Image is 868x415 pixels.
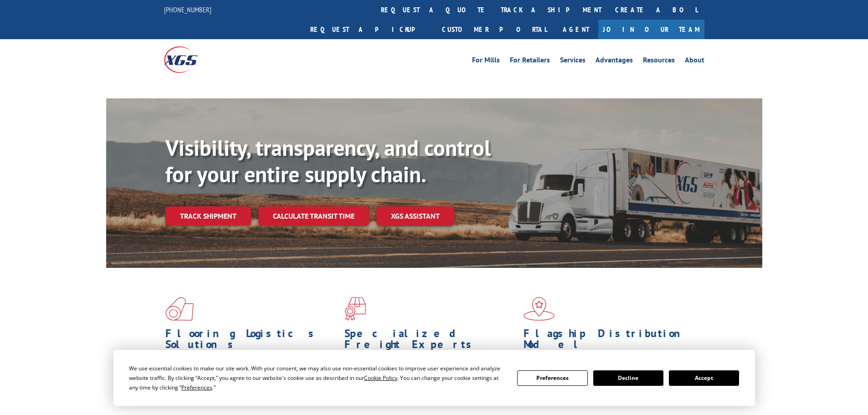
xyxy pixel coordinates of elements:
[517,370,587,386] button: Preferences
[165,328,338,354] h1: Flooring Logistics Solutions
[258,206,369,226] a: Calculate transit time
[181,384,212,391] span: Preferences
[669,370,739,386] button: Accept
[303,20,435,39] a: Request a pickup
[560,56,586,67] a: Services
[165,297,194,321] img: xgs-icon-total-supply-chain-intelligence-red
[685,56,704,67] a: About
[344,328,517,354] h1: Specialized Freight Experts
[524,328,696,354] h1: Flagship Distribution Model
[129,364,506,392] div: We use essential cookies to make our site work. With your consent, we may also use non-essential ...
[524,297,555,321] img: xgs-icon-flagship-distribution-model-red
[165,206,251,225] a: Track shipment
[643,56,675,67] a: Resources
[164,5,211,14] a: [PHONE_NUMBER]
[344,297,366,321] img: xgs-icon-focused-on-flooring-red
[596,56,633,67] a: Advantages
[113,350,755,406] div: Cookie Consent Prompt
[435,20,554,39] a: Customer Portal
[554,20,598,39] a: Agent
[593,370,663,386] button: Decline
[165,133,491,188] b: Visibility, transparency, and control for your entire supply chain.
[472,56,500,67] a: For Mills
[598,20,704,39] a: Join Our Team
[364,374,397,382] span: Cookie Policy
[510,56,550,67] a: For Retailers
[376,206,454,226] a: XGS ASSISTANT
